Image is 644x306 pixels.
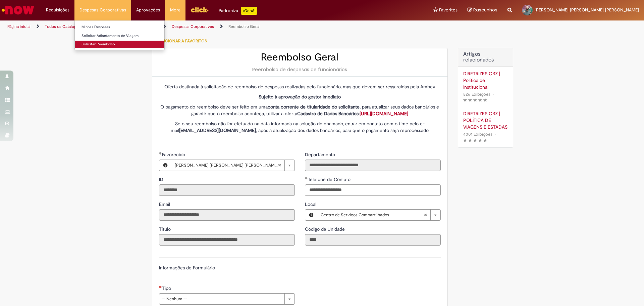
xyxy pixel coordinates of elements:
[463,110,508,130] a: DIRETRIZES OBZ | POLÍTICA DE VIAGENS E ESTADAS
[179,127,256,133] strong: [EMAIL_ADDRESS][DOMAIN_NAME]
[463,70,508,90] a: DIRETRIZES OBZ | Política de Institucional
[159,201,171,208] label: Somente leitura - Email
[1,3,35,17] img: ServiceNow
[159,234,295,246] input: Título
[159,184,295,196] input: ID
[159,209,295,221] input: Email
[268,104,360,110] strong: conta corrente de titularidade do solicitante
[159,286,162,288] span: Necessários
[241,7,257,15] p: +GenAi
[79,7,126,13] span: Despesas Corporativas
[360,111,408,117] a: [URL][DOMAIN_NAME]
[171,160,294,171] a: [PERSON_NAME] [PERSON_NAME] [PERSON_NAME]Limpar campo Favorecido
[305,210,317,220] button: Local, Visualizar este registro Centro de Serviços Compartilhados
[159,152,162,155] span: Obrigatório Preenchido
[308,176,352,182] span: Telefone de Contato
[420,210,430,220] abbr: Limpar campo Local
[175,160,278,171] span: [PERSON_NAME] [PERSON_NAME] [PERSON_NAME]
[159,176,165,183] label: Somente leitura - ID
[305,226,346,232] span: Somente leitura - Código da Unidade
[219,7,257,15] div: Padroniza
[152,34,211,48] button: Adicionar a Favoritos
[159,176,165,182] span: Somente leitura - ID
[259,94,341,100] strong: Sujeito à aprovação do gestor imediato
[321,210,424,220] span: Centro de Serviços Compartilhados
[159,226,172,232] span: Somente leitura - Título
[305,177,308,179] span: Obrigatório Preenchido
[463,91,490,97] span: 826 Exibições
[159,52,441,63] h2: Reembolso Geral
[159,66,441,73] div: Reembolso de despesas de funcionários
[74,20,165,50] ul: Despesas Corporativas
[159,265,215,271] label: Informações de Formulário
[463,131,492,137] span: 4001 Exibições
[75,41,164,48] a: Solicitar Reembolso
[305,184,441,196] input: Telefone de Contato
[305,160,441,171] input: Departamento
[45,24,80,29] a: Todos os Catálogos
[159,201,171,207] span: Somente leitura - Email
[162,285,172,291] span: Tipo
[492,90,496,99] span: •
[473,7,497,13] span: Rascunhos
[305,234,441,246] input: Código da Unidade
[159,83,441,90] p: Oferta destinada à solicitação de reembolso de despesas realizadas pelo funcionário, mas que deve...
[305,151,336,158] label: Somente leitura - Departamento
[159,120,441,134] p: Se o seu reembolso não for efetuado na data informada na solução do chamado, entrar em contato co...
[317,210,440,220] a: Centro de Serviços CompartilhadosLimpar campo Local
[274,160,284,171] abbr: Limpar campo Favorecido
[297,111,408,117] strong: Cadastro de Dados Bancários:
[75,24,164,31] a: Minhas Despesas
[159,38,207,44] span: Adicionar a Favoritos
[75,32,164,40] a: Solicitar Adiantamento de Viagem
[170,7,180,13] span: More
[7,24,31,29] a: Página inicial
[159,103,441,117] p: O pagamento do reembolso deve ser feito em uma , para atualizar seus dados bancários e garantir q...
[191,5,209,15] img: click_logo_yellow_360x200.png
[535,7,639,13] span: [PERSON_NAME] [PERSON_NAME] [PERSON_NAME]
[5,20,424,33] ul: Trilhas de página
[162,294,281,304] span: -- Nenhum --
[46,7,69,13] span: Requisições
[228,24,260,29] a: Reembolso Geral
[305,151,336,158] span: Somente leitura - Departamento
[159,160,171,171] button: Favorecido, Visualizar este registro Marcus Vinicius Brum Cafeo
[162,151,186,158] span: Necessários - Favorecido
[172,24,214,29] a: Despesas Corporativas
[468,7,497,13] a: Rascunhos
[159,226,172,232] label: Somente leitura - Título
[439,7,458,13] span: Favoritos
[305,226,346,232] label: Somente leitura - Código da Unidade
[136,7,160,13] span: Aprovações
[463,51,508,63] h3: Artigos relacionados
[494,130,498,139] span: •
[305,201,318,207] span: Local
